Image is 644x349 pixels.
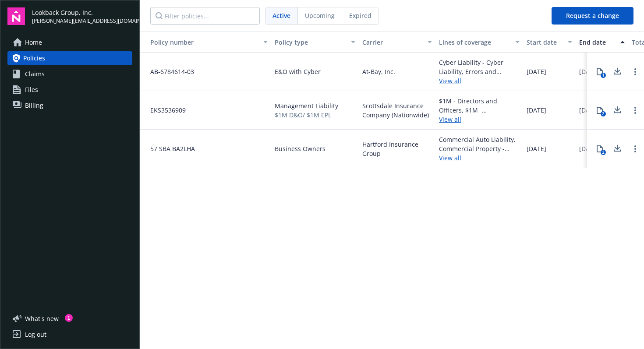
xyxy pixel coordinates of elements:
[143,144,195,153] span: 57 SBA BA2LHA
[25,99,43,113] span: Billing
[23,51,45,65] span: Policies
[601,150,606,155] div: 2
[275,144,326,153] span: Business Owners
[576,32,628,53] button: End date
[150,7,260,25] input: Filter policies...
[527,144,546,153] span: [DATE]
[271,32,359,53] button: Policy type
[349,11,372,20] span: Expired
[7,83,132,97] a: Files
[630,105,640,116] a: Open options
[7,51,132,65] a: Policies
[579,38,615,47] div: End date
[65,314,73,322] div: 1
[7,35,132,49] a: Home
[630,67,640,77] a: Open options
[439,115,520,124] a: View all
[275,101,338,110] span: Management Liability
[362,38,422,47] div: Carrier
[7,314,73,323] button: What's new1
[527,106,546,115] span: [DATE]
[439,96,520,115] div: $1M - Directors and Officers, $1M - Employment Practices Liability
[25,83,38,97] span: Files
[591,63,609,81] button: 1
[275,38,346,47] div: Policy type
[601,73,606,78] div: 1
[435,32,523,53] button: Lines of coverage
[439,38,510,47] div: Lines of coverage
[275,110,338,120] span: $1M D&O/ $1M EPL
[143,38,258,47] div: Policy number
[552,7,633,25] button: Request a change
[439,76,520,85] a: View all
[143,106,186,115] span: EKS3536909
[579,67,599,76] span: [DATE]
[32,17,132,25] span: [PERSON_NAME][EMAIL_ADDRESS][DOMAIN_NAME]
[439,135,520,153] div: Commercial Auto Liability, Commercial Property - Commercial Property, General Liability - General...
[439,58,520,76] div: Cyber Liability - Cyber Liability, Errors and Omissions
[630,144,640,154] a: Open options
[362,67,395,76] span: At-Bay, Inc.
[143,67,194,76] span: AB-6784614-03
[359,32,435,53] button: Carrier
[32,8,132,17] span: Lookback Group, Inc.
[523,32,576,53] button: Start date
[362,140,432,158] span: Hartford Insurance Group
[275,67,321,76] span: E&O with Cyber
[362,101,432,120] span: Scottsdale Insurance Company (Nationwide)
[143,38,258,47] div: Toggle SortBy
[7,67,132,81] a: Claims
[272,11,290,20] span: Active
[527,38,563,47] div: Start date
[305,11,335,20] span: Upcoming
[7,99,132,113] a: Billing
[579,106,599,115] span: [DATE]
[601,111,606,116] div: 2
[25,328,46,342] div: Log out
[25,35,42,49] span: Home
[439,153,520,162] a: View all
[591,140,609,158] button: 2
[591,102,609,119] button: 2
[25,314,59,323] span: What ' s new
[25,67,45,81] span: Claims
[579,144,599,153] span: [DATE]
[7,7,25,25] img: navigator-logo.svg
[32,7,132,25] button: Lookback Group, Inc.[PERSON_NAME][EMAIL_ADDRESS][DOMAIN_NAME]
[527,67,546,76] span: [DATE]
